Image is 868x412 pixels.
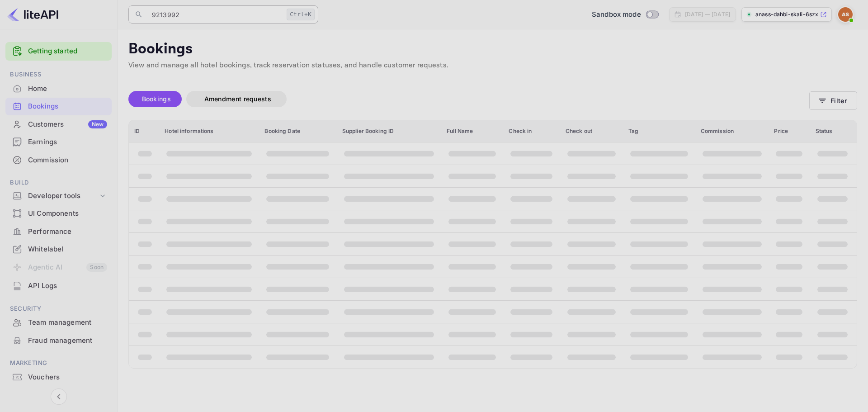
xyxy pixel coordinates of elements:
th: Supplier Booking ID [337,120,441,142]
span: Business [5,70,112,80]
div: New [88,120,107,128]
th: Commission [695,120,769,142]
div: Switch to Production mode [588,9,662,20]
div: Vouchers [28,372,107,383]
th: Hotel informations [159,120,259,142]
a: Vouchers [5,369,112,385]
a: Team management [5,314,112,331]
div: Commission [28,155,107,166]
div: Bookings [5,98,112,115]
div: Developer tools [28,191,98,201]
a: Performance [5,223,112,240]
th: Check in [503,120,560,142]
div: UI Components [5,205,112,223]
div: UI Components [28,208,107,219]
div: Commission [5,152,112,169]
p: View and manage all hotel bookings, track reservation statuses, and handle customer requests. [128,60,857,71]
a: Fraud management [5,332,112,349]
a: Home [5,80,112,97]
div: Developer tools [5,188,112,204]
a: Commission [5,152,112,168]
button: Filter [809,91,857,110]
button: Collapse navigation [51,388,67,405]
table: booking table [129,120,857,368]
th: ID [129,120,159,142]
div: Whitelabel [5,241,112,258]
a: API Logs [5,277,112,294]
a: Getting started [28,46,107,57]
img: LiteAPI logo [7,7,58,22]
a: UI Components [5,205,112,222]
div: [DATE] — [DATE] [685,10,730,19]
div: Team management [5,314,112,331]
a: Bookings [5,98,112,114]
p: anass-dahbi-skali-6szx... [755,10,818,19]
th: Status [810,120,857,142]
div: Earnings [28,137,107,147]
th: Price [769,120,810,142]
div: Performance [28,227,107,237]
div: Fraud management [28,336,107,346]
a: CustomersNew [5,116,112,133]
th: Booking Date [259,120,336,142]
th: Tag [623,120,695,142]
div: Performance [5,223,112,241]
span: Security [5,304,112,314]
th: Check out [560,120,623,142]
a: Whitelabel [5,241,112,257]
input: Search (e.g. bookings, documentation) [146,5,283,24]
img: Anass Dahbi Skali [838,7,853,22]
div: Vouchers [5,369,112,386]
span: Sandbox mode [592,9,641,20]
div: Team management [28,317,107,328]
div: Whitelabel [28,244,107,255]
div: API Logs [28,281,107,291]
div: CustomersNew [5,116,112,133]
div: Customers [28,119,107,130]
div: Fraud management [5,332,112,350]
div: Bookings [28,101,107,112]
a: Earnings [5,133,112,150]
p: Bookings [128,40,857,58]
div: API Logs [5,277,112,295]
th: Full Name [441,120,503,142]
span: Marketing [5,358,112,368]
div: Home [28,84,107,94]
span: Build [5,178,112,188]
div: Earnings [5,133,112,151]
div: Home [5,80,112,98]
div: Ctrl+K [287,9,315,20]
div: account-settings tabs [128,91,809,107]
div: Getting started [5,42,112,61]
